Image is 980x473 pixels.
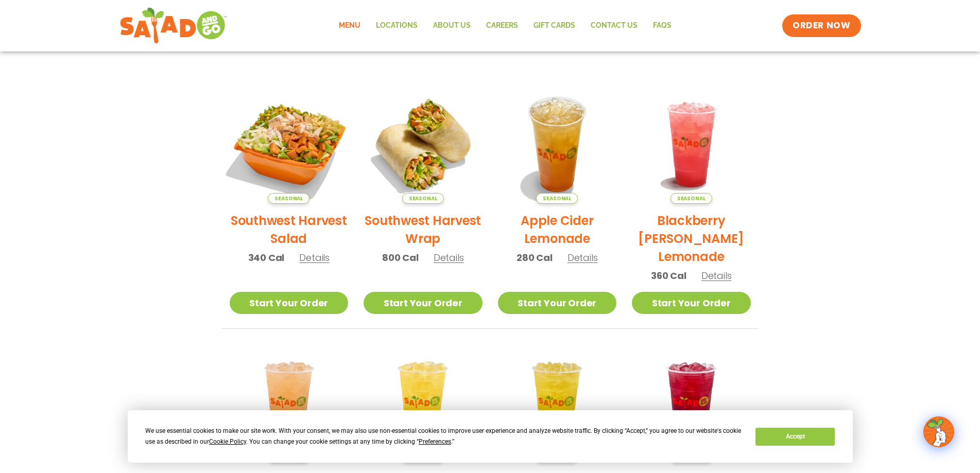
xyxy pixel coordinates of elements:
button: Accept [755,428,835,446]
a: Locations [368,14,425,38]
img: Product photo for Mango Grove Lemonade [498,344,617,463]
span: ORDER NOW [793,20,850,32]
img: Product photo for Black Cherry Orchard Lemonade [632,344,751,463]
span: Details [434,251,464,264]
img: Product photo for Southwest Harvest Wrap [364,85,483,204]
span: 340 Cal [248,251,285,265]
a: ORDER NOW [782,14,861,37]
img: new-SAG-logo-768×292 [119,5,228,46]
span: Details [299,251,330,264]
a: Start Your Order [498,292,617,314]
span: 360 Cal [651,269,686,283]
span: 280 Cal [517,251,553,265]
a: Careers [478,14,526,38]
a: FAQs [645,14,679,38]
span: Preferences [419,438,451,445]
span: Seasonal [536,193,578,204]
a: Menu [331,14,368,38]
div: We use essential cookies to make our site work. With your consent, we may also use non-essential ... [145,426,743,447]
span: Seasonal [268,193,310,204]
a: GIFT CARDS [526,14,583,38]
a: Start Your Order [632,292,751,314]
span: Details [701,269,732,282]
img: Product photo for Summer Stone Fruit Lemonade [230,344,349,463]
h2: Apple Cider Lemonade [498,212,617,248]
img: Product photo for Southwest Harvest Salad [219,75,358,214]
a: Start Your Order [230,292,349,314]
nav: Menu [331,14,679,38]
span: Details [568,251,598,264]
span: 800 Cal [382,251,419,265]
h2: Southwest Harvest Salad [230,212,349,248]
h2: Southwest Harvest Wrap [364,212,483,248]
img: Product photo for Apple Cider Lemonade [498,85,617,204]
span: Seasonal [670,193,712,204]
img: wpChatIcon [924,417,953,446]
h2: Blackberry [PERSON_NAME] Lemonade [632,212,751,266]
a: About Us [425,14,478,38]
a: Contact Us [583,14,645,38]
span: Seasonal [402,193,444,204]
img: Product photo for Blackberry Bramble Lemonade [632,85,751,204]
img: Product photo for Sunkissed Yuzu Lemonade [364,344,483,463]
div: Cookie Consent Prompt [128,410,853,463]
a: Start Your Order [364,292,483,314]
span: Cookie Policy [209,438,246,445]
